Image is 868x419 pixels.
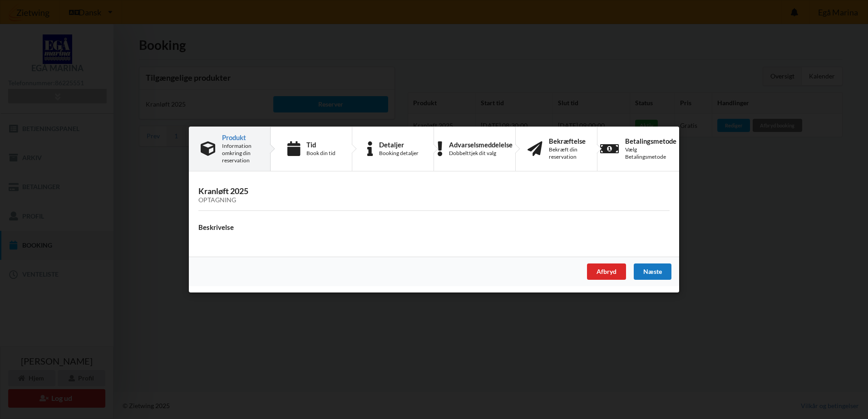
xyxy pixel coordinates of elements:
[449,150,513,157] div: Dobbelttjek dit valg
[198,223,670,232] h4: Beskrivelse
[625,146,676,161] div: Vælg Betalingsmetode
[306,141,335,148] div: Tid
[198,186,670,204] h3: Kranløft 2025
[198,196,670,204] div: Optagning
[634,263,671,280] div: Næste
[379,141,419,148] div: Detaljer
[625,137,676,145] div: Betalingsmetode
[549,137,586,145] div: Bekræftelse
[449,141,513,148] div: Advarselsmeddelelse
[379,150,419,157] div: Booking detaljer
[222,142,258,164] div: Information omkring din reservation
[306,150,335,157] div: Book din tid
[587,263,626,280] div: Afbryd
[549,146,586,161] div: Bekræft din reservation
[222,134,258,141] div: Produkt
